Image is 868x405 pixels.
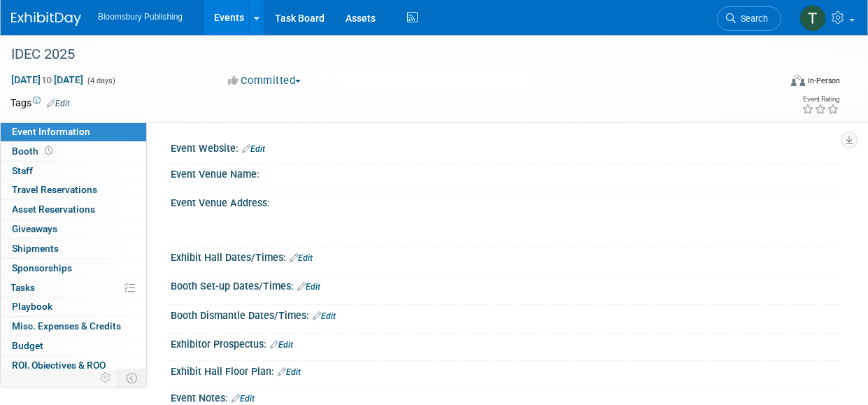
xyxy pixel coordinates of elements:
a: Edit [278,367,301,377]
a: Travel Reservations [1,180,146,199]
div: Event Format [719,73,840,94]
div: In-Person [807,76,840,86]
img: ExhibitDay [11,12,81,26]
a: ROI, Objectives & ROO [1,356,146,375]
div: Event Venue Address: [171,192,840,210]
a: Sponsorships [1,259,146,278]
a: Asset Reservations [1,200,146,219]
a: Giveaways [1,220,146,239]
a: Booth [1,142,146,161]
span: Shipments [12,243,59,254]
div: Exhibit Hall Dates/Times: [171,247,840,265]
div: IDEC 2025 [6,42,769,67]
a: Tasks [1,278,146,297]
a: Misc. Expenses & Credits [1,317,146,336]
button: Committed [223,73,306,88]
span: Search [736,13,768,24]
span: Misc. Expenses & Credits [12,320,121,332]
span: ROI, Objectives & ROO [12,360,106,371]
a: Edit [232,394,255,404]
span: Sponsorships [12,262,72,273]
a: Event Information [1,122,146,141]
a: Edit [290,253,313,263]
span: Booth not reserved yet [42,145,55,156]
span: [DATE] [DATE] [10,73,84,86]
a: Edit [270,340,293,350]
td: Toggle Event Tabs [118,369,147,387]
span: Tasks [10,282,35,293]
div: Event Website: [171,138,840,156]
a: Edit [297,282,320,292]
div: Booth Set-up Dates/Times: [171,276,840,294]
a: Budget [1,336,146,355]
img: Format-Inperson.png [791,75,805,86]
td: Tags [10,96,70,110]
span: Budget [12,340,43,351]
div: Booth Dismantle Dates/Times: [171,305,840,323]
span: (4 days) [86,76,115,85]
span: Travel Reservations [12,184,97,195]
span: Giveaways [12,223,57,234]
td: Personalize Event Tab Strip [94,369,118,387]
a: Playbook [1,297,146,316]
div: Exhibitor Prospectus: [171,334,840,352]
div: Event Rating [802,96,839,103]
div: Exhibit Hall Floor Plan: [171,361,840,379]
a: Search [717,6,781,31]
img: Tim Serpico [799,5,826,31]
a: Staff [1,162,146,180]
a: Edit [313,311,336,321]
span: Booth [12,145,55,157]
span: Playbook [12,301,52,312]
a: Edit [242,144,265,154]
span: Bloomsbury Publishing [98,12,183,22]
span: Asset Reservations [12,204,95,215]
div: Event Venue Name: [171,164,840,181]
a: Edit [47,99,70,108]
a: Shipments [1,239,146,258]
span: Event Information [12,126,90,137]
span: Staff [12,165,33,176]
span: to [41,74,54,85]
